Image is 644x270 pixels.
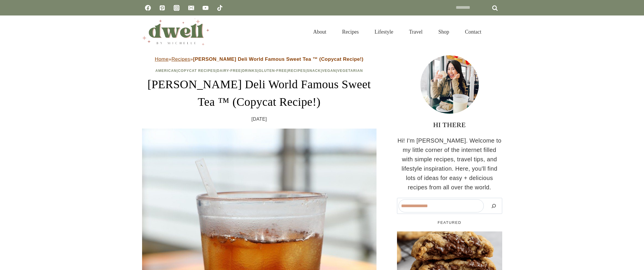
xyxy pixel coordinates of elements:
a: Dairy-Free [217,69,241,73]
a: Drinks [242,69,257,73]
a: Home [155,56,169,62]
a: Facebook [142,2,154,14]
a: Email [185,2,197,14]
span: | | | | | | | | [156,69,363,73]
strong: [PERSON_NAME] Deli World Famous Sweet Tea ™ (Copycat Recipe!) [193,56,363,62]
a: About [305,22,334,41]
a: Copycat Recipes [178,69,216,73]
a: Gluten-Free [259,69,287,73]
button: View Search Form [492,27,502,37]
p: Hi! I'm [PERSON_NAME]. Welcome to my little corner of the internet filled with simple recipes, tr... [397,136,502,192]
h1: [PERSON_NAME] Deli World Famous Sweet Tea ™ (Copycat Recipe!) [142,76,377,111]
a: Recipes [288,69,305,73]
a: Vegan [322,69,336,73]
a: Travel [401,22,430,41]
h5: FEATURED [397,220,502,226]
time: [DATE] [251,115,267,123]
a: TikTok [214,2,226,14]
nav: Primary Navigation [305,22,489,41]
a: Contact [457,22,489,41]
h3: HI THERE [397,120,502,130]
a: YouTube [200,2,211,14]
a: Instagram [171,2,182,14]
a: Recipes [171,56,190,62]
a: American [156,69,177,73]
a: Pinterest [156,2,168,14]
a: Vegetarian [337,69,363,73]
button: Search [487,199,501,212]
a: Lifestyle [367,22,401,41]
a: Recipes [334,22,367,41]
span: » » [155,56,364,62]
a: Snack [307,69,321,73]
a: Shop [430,22,457,41]
img: DWELL by michelle [142,18,209,45]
